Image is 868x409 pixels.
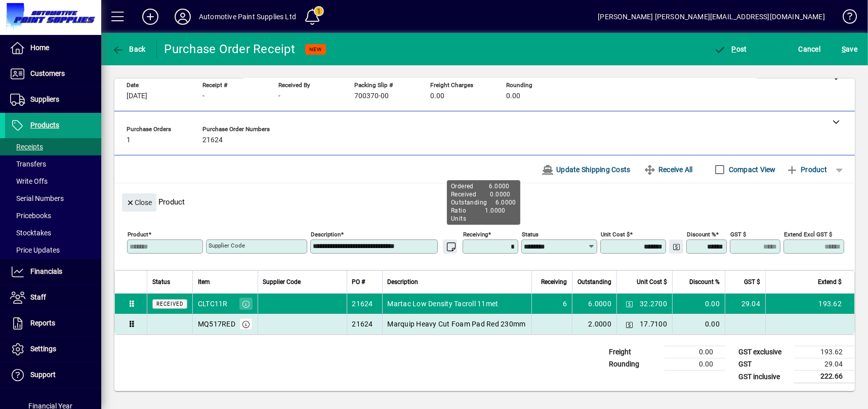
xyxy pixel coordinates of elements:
a: Pricebooks [5,207,101,224]
td: 222.66 [794,371,855,383]
a: Price Updates [5,241,101,259]
span: P [732,45,736,53]
td: 21624 [347,314,382,334]
td: GST exclusive [733,346,794,358]
div: [PERSON_NAME] [PERSON_NAME][EMAIL_ADDRESS][DOMAIN_NAME] [598,9,825,25]
span: Transfers [10,160,46,168]
span: Discount % [689,276,720,288]
div: Automotive Paint Supplies Ltd [199,9,296,25]
mat-label: Product [128,231,148,238]
td: 0.00 [665,346,725,358]
span: S [842,45,846,53]
span: Cancel [799,41,821,57]
button: Product [781,160,832,179]
app-page-header-button: Back [101,40,157,58]
mat-label: Description [311,231,341,238]
a: Knowledge Base [835,2,855,35]
mat-label: Unit Cost $ [601,231,630,238]
span: Customers [30,69,65,77]
span: Home [30,44,49,52]
mat-label: Extend excl GST $ [784,231,832,238]
button: Close [122,193,156,212]
a: Settings [5,337,101,362]
td: GST [733,358,794,371]
span: Support [30,371,56,379]
span: Outstanding [577,276,611,288]
td: Freight [604,346,665,358]
span: 17.7100 [640,319,667,329]
a: Write Offs [5,173,101,190]
div: Ordered 6.0000 Received 0.0000 Outstanding 6.0000 Ratio 1.0000 Units [447,180,520,225]
button: Back [109,40,148,58]
span: - [278,92,280,100]
button: Change Price Levels [669,239,683,254]
button: Change Price Levels [622,297,636,311]
td: 193.62 [765,294,854,314]
td: Rounding [604,358,665,371]
span: 32.2700 [640,299,667,309]
div: CLTC11R [198,299,228,309]
span: Close [126,194,152,211]
span: 6 [563,299,567,309]
span: Receiving [541,276,567,288]
td: 0.00 [672,314,725,334]
button: Profile [167,8,199,26]
td: GST inclusive [733,371,794,383]
td: Martac Low Density Tacroll 11met [382,294,532,314]
a: Stocktakes [5,224,101,241]
a: Serial Numbers [5,190,101,207]
span: ave [842,41,857,57]
a: Customers [5,61,101,87]
mat-label: Supplier Code [209,242,245,249]
span: Stocktakes [10,229,51,237]
span: Serial Numbers [10,194,64,202]
span: Supplier Code [263,276,301,288]
span: Financials [30,267,62,275]
app-page-header-button: Close [119,197,159,207]
span: [DATE] [127,92,147,100]
td: 0.00 [672,294,725,314]
span: Product [786,161,827,178]
button: Receive All [640,160,697,179]
a: Support [5,362,101,388]
div: MQ517RED [198,319,235,329]
mat-label: Discount % [687,231,716,238]
span: - [202,92,204,100]
a: Home [5,35,101,61]
span: 0.00 [506,92,520,100]
div: Product [114,183,855,214]
td: 0.00 [665,358,725,371]
span: Settings [30,345,56,353]
label: Compact View [727,165,776,175]
td: 2.0000 [572,314,616,334]
span: Back [112,45,146,53]
span: Description [388,276,419,288]
button: Add [134,8,167,26]
a: Financials [5,259,101,284]
a: Transfers [5,155,101,173]
span: Unit Cost $ [637,276,667,288]
a: Staff [5,285,101,310]
mat-label: Status [522,231,539,238]
span: ost [714,45,747,53]
span: Staff [30,293,46,301]
mat-label: GST $ [730,231,746,238]
span: Price Updates [10,246,60,254]
span: 21624 [202,136,223,144]
a: Suppliers [5,87,101,112]
span: PO # [352,276,365,288]
span: Status [152,276,170,288]
span: GST $ [744,276,760,288]
button: Update Shipping Costs [538,160,635,179]
button: Post [712,40,750,58]
span: Item [198,276,210,288]
a: Reports [5,311,101,336]
td: 193.62 [794,346,855,358]
td: 29.04 [725,294,765,314]
span: Products [30,121,59,129]
div: Purchase Order Receipt [164,41,296,57]
span: Pricebooks [10,212,51,220]
span: 1 [127,136,131,144]
span: Reports [30,319,55,327]
span: Update Shipping Costs [542,161,631,178]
